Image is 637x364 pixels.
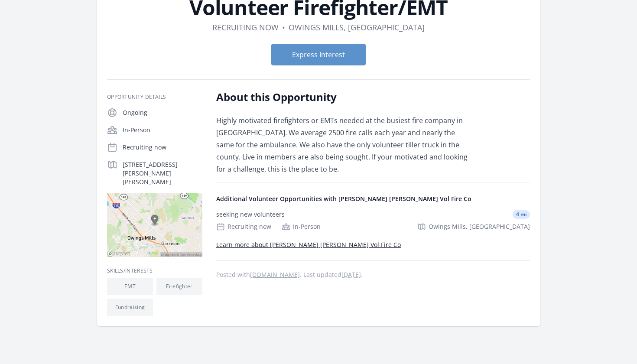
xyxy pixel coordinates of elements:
[429,222,530,231] span: Owings Mills, [GEOGRAPHIC_DATA]
[156,278,202,295] li: Firefighter
[107,94,202,101] h3: Opportunity Details
[216,222,271,231] div: Recruiting now
[216,114,470,175] div: Highly motivated firefighters or EMTs needed at the busiest fire company in [GEOGRAPHIC_DATA]. We...
[282,21,285,33] div: •
[216,240,401,249] a: Learn more about [PERSON_NAME] [PERSON_NAME] Vol Fire Co
[123,160,202,186] p: [STREET_ADDRESS][PERSON_NAME][PERSON_NAME]
[212,21,279,33] dd: Recruiting now
[271,44,366,65] button: Express Interest
[250,270,300,279] a: [DOMAIN_NAME]
[107,193,202,257] img: Map
[216,90,470,104] h2: About this Opportunity
[213,203,533,238] a: seeking new volunteers 4 mi Recruiting now In-Person Owings Mills, [GEOGRAPHIC_DATA]
[123,126,202,134] p: In-Person
[216,271,530,278] p: Posted with . Last updated .
[216,195,530,203] h4: Additional Volunteer Opportunities with [PERSON_NAME] [PERSON_NAME] Vol Fire Co
[513,210,530,219] span: 4 mi
[107,278,153,295] li: EMT
[107,299,153,316] li: Fundraising
[123,108,202,117] p: Ongoing
[107,267,202,274] h3: Skills/Interests
[123,143,202,152] p: Recruiting now
[282,222,321,231] div: In-Person
[341,270,361,279] abbr: Mon, Jan 30, 2023 5:13 AM
[216,210,285,219] div: seeking new volunteers
[289,21,425,33] dd: Owings Mills, [GEOGRAPHIC_DATA]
